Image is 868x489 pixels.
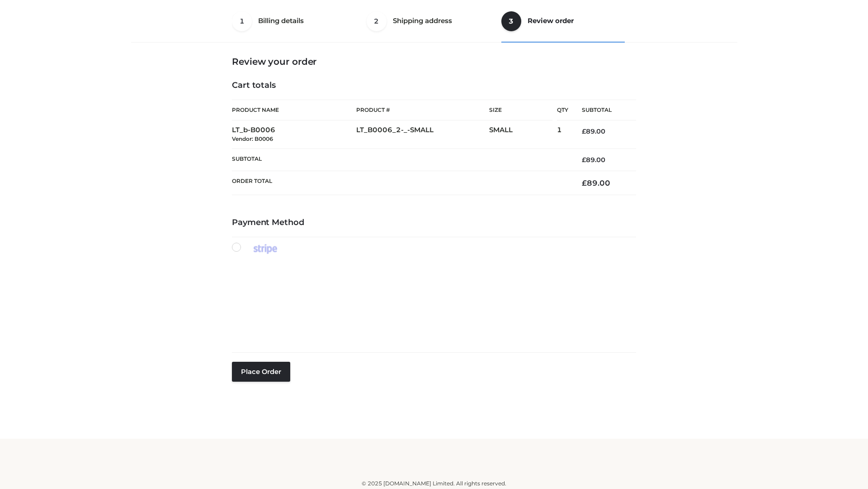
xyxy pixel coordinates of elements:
th: Order Total [232,171,568,195]
bdi: 89.00 [582,156,605,164]
th: Qty [557,100,568,120]
td: SMALL [489,120,557,149]
div: © 2025 [DOMAIN_NAME] Limited. All rights reserved. [134,479,734,488]
td: LT_b-B0006 [232,120,356,149]
span: £ [582,178,587,187]
bdi: 89.00 [582,178,610,187]
th: Subtotal [232,149,568,171]
th: Product # [356,100,489,120]
iframe: Secure payment input frame [230,252,634,345]
th: Subtotal [568,100,636,120]
h4: Cart totals [232,81,636,91]
bdi: 89.00 [582,127,605,135]
button: Place order [232,362,290,382]
td: 1 [557,120,568,149]
small: Vendor: B0006 [232,135,273,142]
h4: Payment Method [232,218,636,228]
th: Product Name [232,100,356,120]
span: £ [582,127,586,135]
h3: Review your order [232,56,636,67]
span: £ [582,156,586,164]
td: LT_B0006_2-_-SMALL [356,120,489,149]
th: Size [489,100,552,120]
